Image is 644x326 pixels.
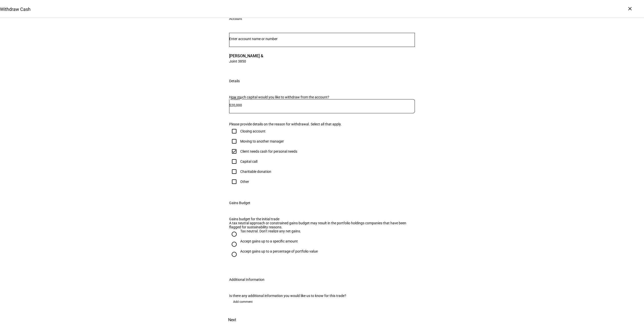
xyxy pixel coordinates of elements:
div: Moving to another manager [240,139,284,143]
span: Add comment [233,298,253,306]
div: Closing account [240,129,265,133]
div: Accept gains up to a specific amount [240,239,298,243]
div: × [626,5,634,13]
div: Capital call [240,159,257,164]
div: A tax neutral approach or constrained gains budget may result in the portfolio holdings companies... [229,221,415,229]
input: Number [229,37,415,41]
span: $ [229,103,231,107]
button: Add comment [229,298,257,306]
div: Accept gains up to a percentage of portfolio value [240,249,318,253]
div: Is there any additional information you would like us to know for this trade? [229,294,415,298]
span: [PERSON_NAME] & [229,53,263,59]
span: Next [228,314,236,326]
div: How much capital would you like to withdraw from the account? [229,95,415,99]
div: Gains Budget [229,201,250,205]
div: Gains budget for the initial trade [229,217,415,221]
button: Next [221,314,243,326]
div: Other [240,180,249,184]
span: Joint 3850 [229,59,263,64]
mat-label: Amount* [230,97,241,100]
div: Tax neutral. Don’t realize any net gains. [240,229,301,233]
div: Client needs cash for personal needs [240,149,297,153]
div: Please provide details on the reason for withdrawal. Select all that apply. [229,122,415,126]
div: Additional Information [229,278,264,282]
div: Account [229,17,242,21]
div: Charitable donation [240,170,271,174]
div: Details [229,79,240,83]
